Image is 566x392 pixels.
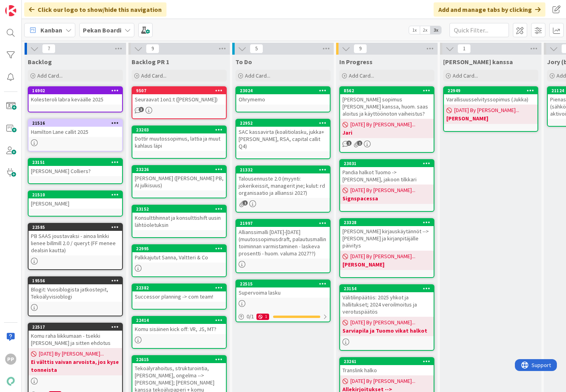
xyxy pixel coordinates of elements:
[339,58,373,66] span: In Progress
[29,191,122,209] div: 21510[PERSON_NAME]
[136,127,226,133] div: 23203
[132,86,227,119] a: 9507Seuraavat 1on1:t ([PERSON_NAME])
[236,173,330,198] div: Talousennuste 2.0 (myynti: jokerikeissit, managerit jne; kulut: rd organisaatio ja allianssi 2027)
[454,106,519,114] span: [DATE] By [PERSON_NAME]...
[132,126,227,159] a: 23203Dottir muutossopimus, lattia ja muut kahlaus läpi
[457,44,471,53] span: 1
[32,225,122,230] div: 22585
[350,252,415,261] span: [DATE] By [PERSON_NAME]...
[32,192,122,198] div: 21510
[344,286,434,291] div: 23154
[132,317,226,334] div: 22414Komu sisäinen kick off: VR, JS, MT?
[453,72,478,79] span: Add Card...
[132,206,226,230] div: 23152Konsulttihinnat ja konsulttishift uusin lähtöoletuksin
[5,5,16,16] img: Visit kanbanzone.com
[132,87,226,94] div: 9507
[354,44,367,53] span: 9
[236,94,330,105] div: Ohrymemo
[340,292,434,317] div: Välitilinpäätös: 2025 yhkot ja hallitukset; 2024 veroilmoitus ja verotuspäätös
[132,252,226,263] div: Palkkajutut Sanna, Valtteri & Co
[240,167,330,173] div: 21332
[136,357,226,362] div: 22615
[256,314,269,320] div: 1
[132,87,226,105] div: 9507Seuraavat 1on1:t ([PERSON_NAME])
[132,165,227,198] a: 23226[PERSON_NAME] ([PERSON_NAME] PB, AI julkisuus)
[350,186,415,194] span: [DATE] By [PERSON_NAME]...
[243,200,248,206] span: 1
[235,280,331,322] a: 22515Supervoima lasku0/11
[236,220,330,259] div: 21997Allianssimalli [DATE]-[DATE] (muutossopimusdraft, palautusmallin toiminnan varmistaminen - l...
[29,284,122,302] div: Blogit: Vuosiblogista jatkostepit, Tekoälyvisioblogi
[444,94,537,105] div: Varallisuusselvityssopimus (Jukka)
[141,72,166,79] span: Add Card...
[132,94,226,105] div: Seuraavat 1on1:t ([PERSON_NAME])
[344,161,434,166] div: 23031
[339,86,434,153] a: 8562[PERSON_NAME] sopimus [PERSON_NAME] kanssa, huom. saas aloitus ja käyttöönoton vaiheistus?[DA...
[235,86,331,112] a: 23024Ohrymemo
[340,94,434,119] div: [PERSON_NAME] sopimus [PERSON_NAME] kanssa, huom. saas aloitus ja käyttöönoton vaiheistus?
[132,205,227,238] a: 23152Konsulttihinnat ja konsulttishift uusin lähtöoletuksin
[236,120,330,127] div: 22952
[444,87,537,94] div: 22949
[236,227,330,259] div: Allianssimalli [DATE]-[DATE] (muutossopimusdraft, palautusmallin toiminnan varmistaminen - laskev...
[340,226,434,251] div: [PERSON_NAME] kirjauskäytännöt --> [PERSON_NAME] ja kirjanpitäjälle päivitys
[132,284,226,302] div: 22382Successor planning -> com team!
[5,354,16,365] div: PP
[357,141,362,146] span: 1
[132,206,226,213] div: 23152
[132,213,226,230] div: Konsulttihinnat ja konsulttishift uusin lähtöoletuksin
[28,86,123,112] a: 16902Kolesteroli labra keväälle 2025
[235,166,331,213] a: 21332Talousennuste 2.0 (myynti: jokerikeissit, managerit jne; kulut: rd organisaatio ja allianssi...
[236,220,330,227] div: 21997
[132,356,226,363] div: 22615
[29,231,122,255] div: PB SAAS joustavaksi - ainoa linkki lienee billmill 2.0 / queryt (FF menee dealsin kautta)
[443,58,513,66] span: Jukan kanssa
[40,25,62,35] span: Kanban
[132,244,227,277] a: 22995Palkkajutut Sanna, Valtteri & Co
[340,87,434,119] div: 8562[PERSON_NAME] sopimus [PERSON_NAME] kanssa, huom. saas aloitus ja käyttöönoton vaiheistus?
[340,160,434,185] div: 23031Pandia halkot Tuomo -> [PERSON_NAME], jakoon tilkkari
[28,58,52,66] span: Backlog
[446,114,535,122] b: [PERSON_NAME]
[339,218,434,278] a: 23328[PERSON_NAME] kirjauskäytännöt --> [PERSON_NAME] ja kirjanpitäjälle päivitys[DATE] By [PERSO...
[24,2,166,17] div: Click our logo to show/hide this navigation
[29,277,122,302] div: 19556Blogit: Vuosiblogista jatkostepit, Tekoälyvisioblogi
[28,276,123,316] a: 19556Blogit: Vuosiblogista jatkostepit, Tekoälyvisioblogi
[339,159,434,212] a: 23031Pandia halkot Tuomo -> [PERSON_NAME], jakoon tilkkari[DATE] By [PERSON_NAME]...Signspacessa
[240,88,330,93] div: 23024
[29,323,122,331] div: 22517
[340,365,434,375] div: Translink halko
[136,167,226,172] div: 23226
[350,318,415,327] span: [DATE] By [PERSON_NAME]...
[132,173,226,190] div: [PERSON_NAME] ([PERSON_NAME] PB, AI julkisuus)
[29,198,122,209] div: [PERSON_NAME]
[350,120,415,129] span: [DATE] By [PERSON_NAME]...
[340,160,434,167] div: 23031
[146,44,159,53] span: 9
[29,191,122,198] div: 21510
[136,285,226,291] div: 22382
[409,26,420,34] span: 1x
[32,88,122,93] div: 16902
[443,86,538,132] a: 22949Varallisuusselvityssopimus (Jukka)[DATE] By [PERSON_NAME]...[PERSON_NAME]
[132,245,226,263] div: 22995Palkkajutut Sanna, Valtteri & Co
[236,312,330,322] div: 0/11
[132,133,226,151] div: Dottir muutossopimus, lattia ja muut kahlaus läpi
[339,284,434,351] a: 23154Välitilinpäätös: 2025 yhkot ja hallitukset; 2024 veroilmoitus ja verotuspäätös[DATE] By [PER...
[340,285,434,317] div: 23154Välitilinpäätös: 2025 yhkot ja hallitukset; 2024 veroilmoitus ja verotuspäätös
[342,261,431,268] b: [PERSON_NAME]
[132,126,226,151] div: 23203Dottir muutossopimus, lattia ja muut kahlaus läpi
[29,120,122,127] div: 21516
[236,127,330,151] div: SAC kassavirta (koalitiolasku, jukka+[PERSON_NAME], RSA, capital callit Q4)
[420,26,430,34] span: 2x
[28,158,123,184] a: 23151[PERSON_NAME] Colliers?
[430,26,441,34] span: 3x
[29,159,122,166] div: 23151
[32,120,122,126] div: 21516
[236,87,330,105] div: 23024Ohrymemo
[17,1,36,11] span: Support
[132,126,226,133] div: 23203
[236,287,330,298] div: Supervoima lasku
[447,88,537,93] div: 22949
[340,219,434,251] div: 23328[PERSON_NAME] kirjauskäytännöt --> [PERSON_NAME] ja kirjanpitäjälle päivitys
